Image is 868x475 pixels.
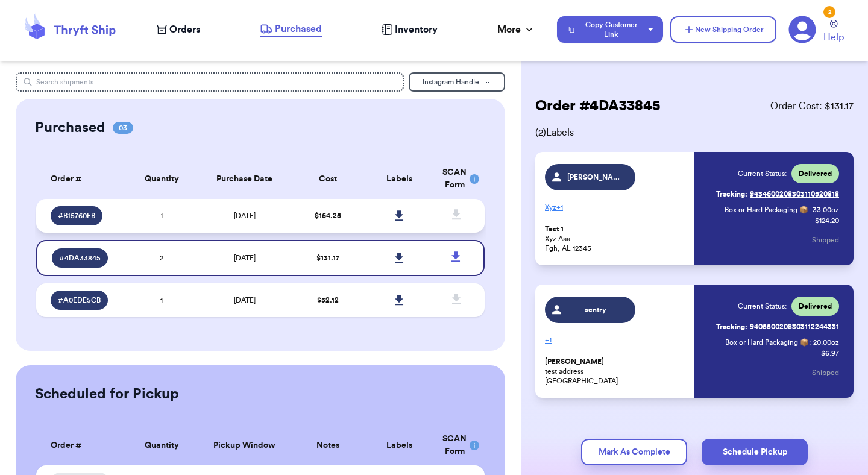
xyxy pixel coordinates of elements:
[535,96,660,116] h2: Order # 4DA33845
[808,205,810,215] span: :
[198,159,292,199] th: Purchase Date
[160,212,163,219] span: 1
[35,385,179,404] h2: Scheduled for Pickup
[545,198,687,217] p: Xyz
[812,359,839,386] button: Shipped
[545,336,552,344] span: + 1
[716,322,747,332] span: Tracking:
[725,206,808,213] span: Box or Hard Packaging 📦
[497,22,535,37] div: More
[535,125,854,140] span: ( 2 ) Labels
[382,22,438,37] a: Inventory
[545,357,604,366] span: [PERSON_NAME]
[234,297,256,304] span: [DATE]
[395,22,438,37] span: Inventory
[716,184,839,204] a: Tracking:9434600208303110520818
[275,22,322,36] span: Purchased
[316,254,339,262] span: $ 131.17
[738,169,787,178] span: Current Status:
[157,22,200,37] a: Orders
[581,439,687,465] button: Mark As Complete
[169,22,200,37] span: Orders
[812,227,839,253] button: Shipped
[260,22,322,37] a: Purchased
[292,159,363,199] th: Cost
[35,118,105,137] h2: Purchased
[545,224,687,253] p: Xyz Aaa Fgh, AL 12345
[545,225,564,234] span: Test 1
[198,426,292,465] th: Pickup Window
[113,122,133,134] span: 03
[567,172,624,182] span: [PERSON_NAME]
[738,301,787,311] span: Current Status:
[716,317,839,336] a: Tracking:9405500208303112244331
[234,254,256,262] span: [DATE]
[815,216,839,225] p: $ 124.20
[813,205,839,215] span: 33.00 oz
[809,338,811,347] span: :
[702,439,808,465] button: Schedule Pickup
[823,6,835,18] div: 2
[556,204,563,211] span: + 1
[126,159,198,199] th: Quantity
[545,357,687,386] p: test address [GEOGRAPHIC_DATA]
[725,339,809,346] span: Box or Hard Packaging 📦
[799,301,832,311] span: Delivered
[36,159,126,199] th: Order #
[160,254,163,262] span: 2
[160,297,163,304] span: 1
[363,426,435,465] th: Labels
[317,297,339,304] span: $ 52.12
[670,16,776,43] button: New Shipping Order
[315,212,341,219] span: $ 164.25
[557,16,663,43] button: Copy Customer Link
[292,426,363,465] th: Notes
[788,16,816,43] a: 2
[36,426,126,465] th: Order #
[423,78,479,86] span: Instagram Handle
[126,426,198,465] th: Quantity
[59,253,101,263] span: # 4DA33845
[770,99,854,113] span: Order Cost: $ 131.17
[823,20,844,45] a: Help
[409,72,505,92] button: Instagram Handle
[813,338,839,347] span: 20.00 oz
[363,159,435,199] th: Labels
[58,295,101,305] span: # A0EDE5CB
[716,189,747,199] span: Tracking:
[234,212,256,219] span: [DATE]
[567,305,624,315] span: sentry
[442,166,470,192] div: SCAN Form
[823,30,844,45] span: Help
[821,348,839,358] p: $ 6.97
[58,211,95,221] span: # B15760FB
[16,72,404,92] input: Search shipments...
[442,433,470,458] div: SCAN Form
[799,169,832,178] span: Delivered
